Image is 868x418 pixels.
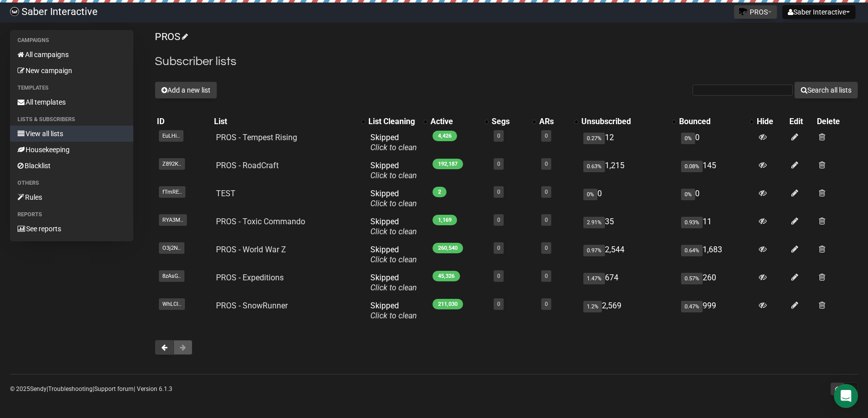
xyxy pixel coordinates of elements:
[679,117,745,127] div: Bounced
[159,270,184,282] span: 8zAsG..
[497,189,500,195] a: 0
[216,273,284,282] a: PROS - Expeditions
[370,217,417,236] span: Skipped
[10,63,133,79] a: New campaign
[677,185,755,213] td: 0
[370,227,417,236] a: Click to clean
[370,245,417,264] span: Skipped
[432,243,463,253] span: 260,540
[677,157,755,185] td: 145
[782,5,855,19] button: Saber Interactive
[734,5,777,19] button: PROS
[681,273,703,284] span: 0.57%
[216,161,279,170] a: PROS - RoadCraft
[370,161,417,180] span: Skipped
[583,217,605,228] span: 2.91%
[10,158,133,174] a: Blacklist
[583,133,605,144] span: 0.27%
[787,115,815,129] th: Edit: No sort applied, sorting is disabled
[677,115,755,129] th: Bounced: No sort applied, activate to apply an ascending sort
[155,53,858,71] h2: Subscriber lists
[545,133,548,139] a: 0
[370,255,417,264] a: Click to clean
[681,245,703,256] span: 0.64%
[370,273,417,292] span: Skipped
[432,271,460,281] span: 45,326
[677,297,755,325] td: 999
[428,115,490,129] th: Active: No sort applied, activate to apply an ascending sort
[545,217,548,223] a: 0
[94,385,134,392] a: Support forum
[216,189,236,198] a: TEST
[681,189,695,200] span: 0%
[497,217,500,223] a: 0
[497,273,500,279] a: 0
[581,117,667,127] div: Unsubscribed
[10,383,172,394] p: © 2025 | | | Version 6.1.3
[159,214,187,226] span: RYA3M..
[10,114,133,126] li: Lists & subscribers
[216,133,297,142] a: PROS - Tempest Rising
[545,161,548,167] a: 0
[545,301,548,307] a: 0
[681,217,703,228] span: 0.93%
[579,157,677,185] td: 1,215
[497,301,500,307] a: 0
[30,385,47,392] a: Sendy
[212,115,366,129] th: List: No sort applied, activate to apply an ascending sort
[10,142,133,158] a: Housekeeping
[579,241,677,269] td: 2,544
[579,185,677,213] td: 0
[370,189,417,208] span: Skipped
[370,133,417,152] span: Skipped
[10,47,133,63] a: All campaigns
[10,94,133,110] a: All templates
[815,115,858,129] th: Delete: No sort applied, sorting is disabled
[370,143,417,152] a: Click to clean
[370,199,417,208] a: Click to clean
[10,221,133,237] a: See reports
[537,115,579,129] th: ARs: No sort applied, activate to apply an ascending sort
[583,161,605,172] span: 0.63%
[370,283,417,292] a: Click to clean
[368,117,418,127] div: List Cleaning
[10,209,133,221] li: Reports
[159,298,185,310] span: WhLCl..
[159,130,183,142] span: EuLHi..
[794,82,858,99] button: Search all lists
[545,273,548,279] a: 0
[155,31,186,43] a: PROS
[583,301,602,312] span: 1.2%
[545,245,548,251] a: 0
[492,117,527,127] div: Segs
[789,117,813,127] div: Edit
[216,245,286,254] a: PROS - World War Z
[48,385,93,392] a: Troubleshooting
[159,186,185,198] span: fTmRE..
[370,171,417,180] a: Click to clean
[497,245,500,251] a: 0
[739,8,747,16] img: favicons
[583,189,597,200] span: 0%
[432,215,457,225] span: 1,169
[579,297,677,325] td: 2,569
[214,117,356,127] div: List
[677,241,755,269] td: 1,683
[583,245,605,256] span: 0.97%
[490,115,537,129] th: Segs: No sort applied, activate to apply an ascending sort
[579,129,677,157] td: 12
[432,159,463,169] span: 192,187
[155,115,212,129] th: ID: No sort applied, sorting is disabled
[579,213,677,241] td: 35
[545,189,548,195] a: 0
[681,161,703,172] span: 0.08%
[817,117,856,127] div: Delete
[370,311,417,320] a: Click to clean
[370,301,417,320] span: Skipped
[216,301,288,310] a: PROS - SnowRunner
[432,187,447,197] span: 2
[432,299,463,309] span: 211,030
[10,177,133,189] li: Others
[366,115,428,129] th: List Cleaning: No sort applied, activate to apply an ascending sort
[757,117,785,127] div: Hide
